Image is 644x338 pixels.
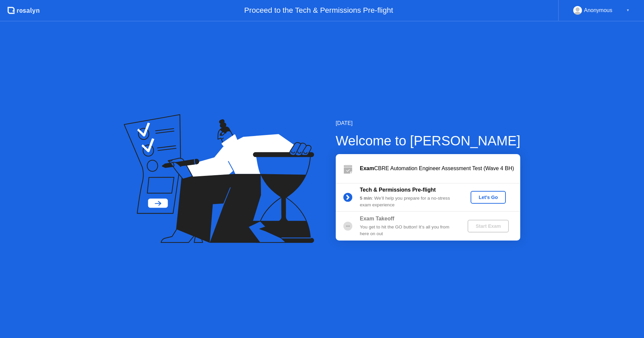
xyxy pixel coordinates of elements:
div: Anonymous [584,6,612,15]
button: Let's Go [471,191,506,204]
b: Exam Takeoff [360,216,394,221]
b: Tech & Permissions Pre-flight [360,187,436,193]
b: Exam [360,165,374,171]
div: Welcome to [PERSON_NAME] [336,131,521,151]
div: You get to hit the GO button! It’s all you from here on out [360,224,457,238]
div: [DATE] [336,119,521,127]
div: Start Exam [470,223,506,229]
div: : We’ll help you prepare for a no-stress exam experience [360,195,457,209]
button: Start Exam [468,220,509,232]
div: CBRE Automation Engineer Assessment Test (Wave 4 BH) [360,164,520,173]
div: ▼ [626,6,630,15]
b: 5 min [360,196,372,201]
div: Let's Go [473,195,503,200]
